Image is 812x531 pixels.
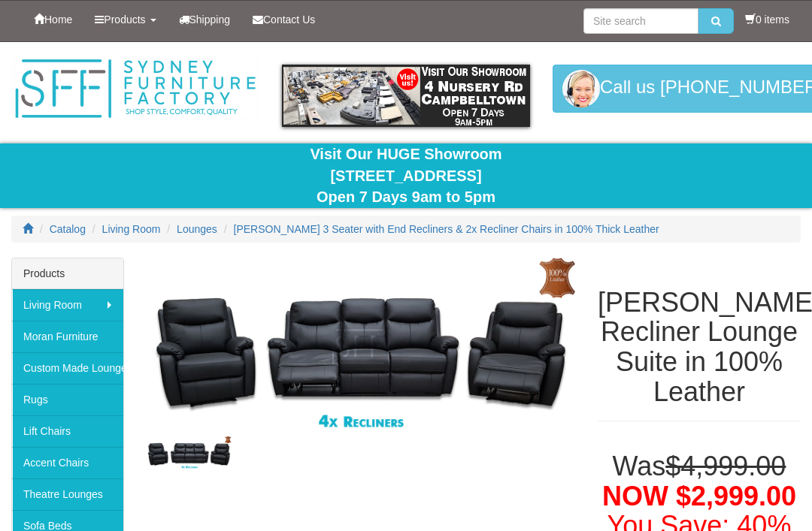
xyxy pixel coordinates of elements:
span: Contact Us [263,14,315,26]
a: Catalog [50,223,86,235]
h1: [PERSON_NAME] Recliner Lounge Suite in 100% Leather [598,288,801,406]
del: $4,999.00 [665,451,786,481]
a: Products [83,1,167,38]
a: [PERSON_NAME] 3 Seater with End Recliners & 2x Recliner Chairs in 100% Thick Leather [234,223,659,235]
a: Lounges [177,223,217,235]
a: Contact Us [241,1,326,38]
div: Visit Our HUGE Showroom [STREET_ADDRESS] Open 7 Days 9am to 5pm [11,143,801,208]
a: Home [23,1,83,38]
a: Lift Chairs [12,415,123,447]
span: Shipping [189,14,231,26]
a: Accent Chairs [12,447,123,478]
a: Moran Furniture [12,321,123,352]
li: 0 items [745,12,789,27]
a: Custom Made Lounges [12,352,123,384]
div: Products [12,258,123,289]
img: showroom.gif [282,65,530,127]
span: Products [104,14,145,26]
a: Shipping [168,1,242,38]
a: Living Room [12,289,123,321]
span: NOW $2,999.00 [602,481,796,511]
img: Sydney Furniture Factory [11,57,259,121]
input: Site search [583,8,698,34]
a: Living Room [102,223,161,235]
a: Theatre Lounges [12,478,123,510]
a: Rugs [12,384,123,415]
span: Home [44,14,72,26]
